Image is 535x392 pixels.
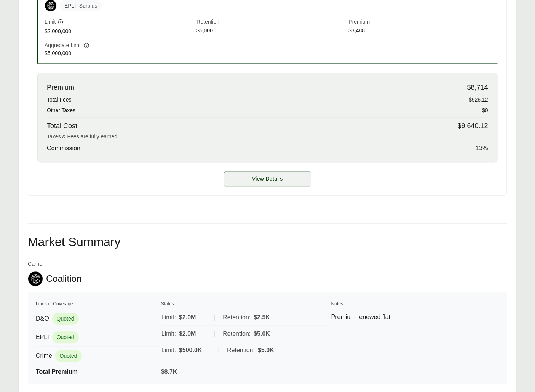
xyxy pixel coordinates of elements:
span: $8.7K [161,369,177,375]
span: $0 [482,107,488,115]
span: Quoted [52,313,79,325]
th: Lines of Coverage [35,300,159,308]
span: EPLI [36,333,49,342]
span: $5.0K [254,330,270,339]
span: | [218,347,219,354]
span: View Details [252,175,283,183]
span: Premium [349,18,498,27]
span: $926.12 [469,96,488,104]
span: $8,714 [467,83,488,93]
span: D&O [36,314,49,324]
span: 13 % [476,144,488,153]
span: Limit: [161,330,176,339]
button: View Details [224,172,311,187]
a: Coalition details [224,172,311,187]
span: Retention: [223,330,251,339]
p: Premium renewed flat [331,313,499,322]
span: Quoted [55,350,82,362]
span: Retention: [223,313,251,322]
span: $500.0K [179,346,202,355]
span: $5,000,000 [45,49,193,57]
span: Limit: [161,346,176,355]
span: EPLI - Surplus [60,0,102,11]
img: Coalition [28,272,43,286]
span: Total Cost [47,121,77,132]
th: Notes [331,300,500,308]
span: Premium [47,83,74,93]
span: $2,000,000 [45,27,193,35]
th: Status [161,300,329,308]
span: $2.0M [179,313,196,322]
span: $9,640.12 [458,121,488,132]
span: Carrier [28,260,81,268]
span: $3,488 [349,27,498,35]
span: | [214,331,215,337]
span: $2.0M [179,330,196,339]
span: Limit: [161,313,176,322]
span: Limit [45,18,56,26]
span: Coalition [46,273,81,285]
span: $5,000 [196,27,345,35]
span: Retention: [227,346,255,355]
span: Aggregate Limit [45,41,82,49]
span: | [214,314,215,321]
span: Commission [47,144,80,153]
span: Crime [36,352,52,361]
span: Total Fees [47,96,72,104]
span: Retention [196,18,345,27]
h2: Market Summary [28,236,507,248]
div: Taxes & Fees are fully earned. [47,133,488,141]
span: Total Premium [36,369,78,375]
span: $2.5K [254,313,270,322]
span: $5.0K [258,346,274,355]
span: Quoted [52,332,79,344]
span: Other Taxes [47,107,75,115]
